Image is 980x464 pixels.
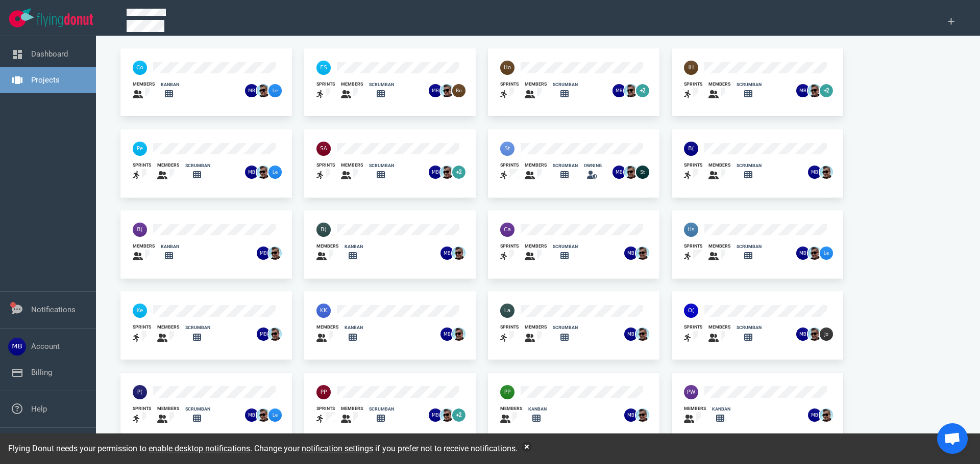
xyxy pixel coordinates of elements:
[684,324,702,344] a: sprints
[133,162,151,182] a: sprints
[268,247,282,260] img: 26
[684,162,702,182] a: sprints
[316,162,335,169] div: sprints
[684,81,702,88] div: sprints
[185,406,210,413] div: scrumban
[737,81,762,88] div: scrumban
[584,162,602,169] div: owning
[133,405,151,425] a: sprints
[708,162,730,182] a: members
[341,405,363,425] a: members
[8,444,250,453] span: Flying Donut needs your permission to
[185,162,210,169] div: scrumban
[302,444,373,453] a: notification settings
[316,81,335,101] a: sprints
[257,247,270,260] img: 26
[553,162,578,169] div: scrumban
[553,243,578,250] div: scrumban
[684,324,702,331] div: sprints
[133,405,151,412] div: sprints
[369,162,394,169] div: scrumban
[684,405,706,425] a: members
[452,327,465,341] img: 26
[500,243,519,263] a: sprints
[684,61,698,75] img: 40
[636,327,649,341] img: 26
[640,88,645,93] text: +2
[133,81,155,88] div: members
[133,61,147,75] img: 40
[820,327,833,341] img: 26
[808,166,821,179] img: 26
[684,81,702,101] a: sprints
[452,84,465,97] img: 26
[708,162,730,169] div: members
[528,406,547,413] div: kanban
[440,327,454,341] img: 26
[820,166,833,179] img: 26
[316,324,338,344] a: members
[316,405,335,425] a: sprints
[808,408,821,422] img: 26
[684,405,706,412] div: members
[500,243,519,250] div: sprints
[636,166,649,179] img: 26
[37,13,93,27] img: Flying Donut text logo
[316,142,331,156] img: 40
[525,81,547,101] a: members
[525,324,547,331] div: members
[612,166,626,179] img: 26
[500,61,514,75] img: 40
[149,444,250,453] a: enable desktop notifications
[624,84,638,97] img: 26
[500,81,519,101] a: sprints
[500,162,519,182] a: sprints
[636,247,649,260] img: 26
[31,305,76,314] a: Notifications
[268,327,282,341] img: 26
[133,81,155,101] a: members
[157,324,179,344] a: members
[684,142,698,156] img: 40
[133,324,151,331] div: sprints
[500,405,522,425] a: members
[636,408,649,422] img: 26
[737,324,762,331] div: scrumban
[684,385,698,399] img: 40
[316,385,331,399] img: 40
[31,49,68,59] a: Dashboard
[133,385,147,399] img: 40
[316,61,331,75] img: 40
[133,223,147,237] img: 40
[525,81,547,88] div: members
[369,406,394,413] div: scrumban
[429,166,442,179] img: 26
[708,243,730,250] div: members
[257,84,270,97] img: 26
[500,223,514,237] img: 40
[316,223,331,237] img: 40
[185,324,210,331] div: scrumban
[937,423,968,454] div: Open de chat
[808,327,821,341] img: 26
[316,243,338,263] a: members
[452,247,465,260] img: 26
[133,324,151,344] a: sprints
[345,324,363,331] div: kanban
[525,243,547,250] div: members
[624,408,638,422] img: 26
[624,327,638,341] img: 26
[133,243,155,263] a: members
[500,385,514,399] img: 40
[316,405,335,412] div: sprints
[345,243,363,250] div: kanban
[316,304,331,318] img: 40
[440,247,454,260] img: 26
[316,243,338,250] div: members
[525,162,547,182] a: members
[553,81,578,88] div: scrumban
[257,327,270,341] img: 26
[429,84,442,97] img: 26
[341,405,363,412] div: members
[341,81,363,88] div: members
